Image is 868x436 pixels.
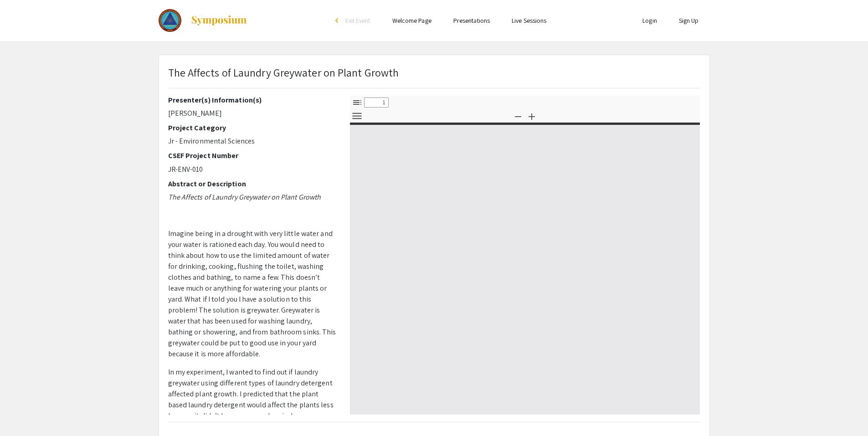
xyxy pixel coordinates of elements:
[679,16,699,25] a: Sign Up
[168,164,336,175] p: JR-ENV-010
[349,96,365,109] button: Toggle Sidebar
[168,180,336,188] h2: Abstract or Description
[159,9,248,32] a: The Colorado Science & Engineering Fair
[453,16,490,25] a: Presentations
[168,64,399,81] p: The Affects of Laundry Greywater on Plant Growth
[510,109,526,123] button: Zoom Out
[168,192,321,202] em: The Affects of Laundry Greywater on Plant Growth
[512,16,546,25] a: Live Sessions
[524,109,539,123] button: Zoom In
[190,15,247,26] img: Symposium by ForagerOne
[159,9,182,32] img: The Colorado Science & Engineering Fair
[168,151,336,160] h2: CSEF Project Number
[392,16,431,25] a: Welcome Page
[168,367,336,421] p: In my experiment, I wanted to find out if laundry greywater using different types of laundry dete...
[364,97,389,108] input: Page
[642,16,657,25] a: Login
[349,109,365,123] button: Tools
[168,123,336,132] h2: Project Category
[168,96,336,104] h2: Presenter(s) Information(s)
[168,136,336,147] p: Jr - Environmental Sciences
[345,16,370,25] span: Exit Event
[168,108,336,119] p: [PERSON_NAME]
[335,18,341,23] div: arrow_back_ios
[168,228,336,359] p: Imagine being in a drought with very little water and your water is rationed each day. You would ...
